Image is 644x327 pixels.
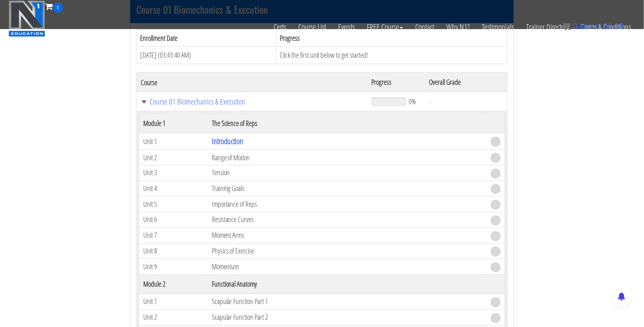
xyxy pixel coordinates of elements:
[139,165,208,181] td: Unit 3
[332,13,361,41] a: Events
[425,73,508,92] th: Overall Grade
[208,165,487,181] td: Tension
[208,243,487,259] td: Physics of Exercise
[8,0,45,37] img: n1-education
[139,114,208,133] th: Module 1
[208,294,487,310] td: Scapular Function Part 1
[276,47,507,64] td: Click the first unit below to get started!
[208,228,487,243] td: Moment Arms
[563,22,571,30] img: icon11.png
[139,197,208,212] td: Unit 5
[409,97,416,106] span: 0%
[580,22,601,31] span: items:
[141,98,364,106] a: Course 01 Biomechanics & Execution
[292,13,332,41] a: Course List
[139,310,208,325] td: Unit 2
[137,73,368,92] th: Course
[604,22,624,31] bdi: 0.00
[268,13,292,41] a: Certs
[425,92,508,111] td: -
[139,228,208,243] td: Unit 7
[476,13,521,41] a: Testimonials
[521,13,575,41] a: Trainer Directory
[53,3,63,13] span: 0
[137,47,276,64] td: [DATE] (03:43:40 AM)
[563,22,624,31] a: 0 items: $0.00
[208,212,487,228] td: Resistance Curves
[139,212,208,228] td: Unit 6
[45,1,63,12] a: 0
[440,13,476,41] a: Why N1?
[208,310,487,325] td: Scapular Function Part 2
[139,133,208,150] td: Unit 1
[573,22,577,31] span: 0
[139,243,208,259] td: Unit 8
[361,13,409,41] a: FREE Course
[208,197,487,212] td: Importance of Reps
[139,181,208,197] td: Unit 4
[208,275,487,294] th: Functional Anatomy
[604,22,608,31] span: $
[139,294,208,310] td: Unit 1
[212,136,244,147] a: Introduction
[575,13,638,41] a: Terms & Conditions
[368,73,425,92] th: Progress
[208,150,487,166] td: Range of Motion
[208,114,487,133] th: The Science of Reps
[139,150,208,166] td: Unit 2
[208,259,487,275] td: Momentum
[409,13,440,41] a: Contact
[139,259,208,275] td: Unit 9
[139,275,208,294] th: Module 2
[208,181,487,197] td: Training Goals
